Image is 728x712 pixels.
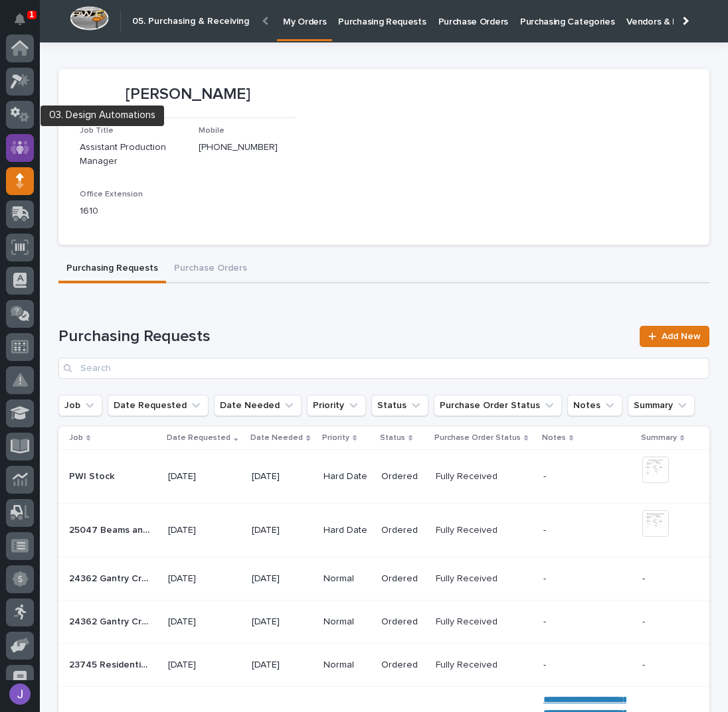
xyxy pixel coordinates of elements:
p: Priority [322,431,349,445]
p: Ordered [381,471,425,482]
p: - [543,660,626,671]
p: Ordered [381,660,425,671]
p: - [642,616,688,628]
button: Job [58,395,102,416]
h1: Purchasing Requests [58,327,632,346]
tr: PWI StockPWI Stock [DATE][DATE]Hard DateOrderedFully ReceivedFully Received - [58,450,709,504]
p: Ordered [381,616,425,628]
p: - [543,573,626,585]
p: Job [69,431,83,445]
p: Normal [323,573,371,585]
button: Notes [567,395,622,416]
tr: 24362 Gantry Crane24362 Gantry Crane [DATE][DATE]NormalOrderedFully ReceivedFully Received -- [58,557,709,601]
p: [DATE] [168,660,241,671]
tr: 23745 Residential Beam23745 Residential Beam [DATE][DATE]NormalOrderedFully ReceivedFully Receive... [58,644,709,687]
button: Summary [628,395,695,416]
p: 25047 Beams and Bracing [69,522,155,536]
p: [DATE] [252,616,313,628]
p: Fully Received [436,468,500,482]
p: Fully Received [436,571,500,585]
p: [DATE] [168,471,241,482]
p: [DATE] [252,525,313,536]
img: Workspace Logo [70,6,109,31]
p: Normal [323,616,371,628]
p: Normal [323,660,371,671]
p: - [642,660,688,671]
p: Date Needed [250,431,303,445]
button: Notifications [6,5,34,33]
button: Status [371,395,428,416]
p: Ordered [381,573,425,585]
p: [DATE] [168,616,241,628]
span: Mobile [199,127,225,135]
p: [DATE] [252,471,313,482]
button: Purchase Order Status [434,395,562,416]
button: Purchasing Requests [58,255,166,283]
p: Status [380,431,405,445]
button: Purchase Orders [166,255,255,283]
p: Fully Received [436,657,500,671]
p: [PERSON_NAME] [80,85,296,104]
p: Date Requested [167,431,230,445]
p: [DATE] [252,573,313,585]
p: - [543,525,626,536]
h2: 05. Purchasing & Receiving [132,16,249,27]
p: Hard Date [323,525,371,536]
div: Notifications1 [17,13,34,35]
tr: 25047 Beams and Bracing25047 Beams and Bracing [DATE][DATE]Hard DateOrderedFully ReceivedFully Re... [58,504,709,557]
p: Hard Date [323,471,371,482]
p: [DATE] [168,573,241,585]
p: Summary [641,431,677,445]
button: users-avatar [6,680,34,708]
p: 24362 Gantry Crane [69,614,155,628]
p: - [543,616,626,628]
p: - [543,471,626,482]
p: Ordered [381,525,425,536]
p: 1610 [80,204,188,218]
p: [DATE] [168,525,241,536]
p: Purchase Order Status [434,431,521,445]
span: Office Extension [80,190,143,198]
a: Add New [640,326,709,347]
button: Date Needed [214,395,302,416]
p: 23745 Residential Beam [69,657,155,671]
p: [DATE] [252,660,313,671]
button: Priority [307,395,366,416]
tr: 24362 Gantry Crane24362 Gantry Crane [DATE][DATE]NormalOrderedFully ReceivedFully Received -- [58,601,709,644]
p: 1 [29,10,34,19]
p: PWI Stock [69,468,117,482]
span: Add New [662,332,701,341]
p: - [642,573,688,585]
p: Assistant Production Manager [80,141,188,169]
p: 24362 Gantry Crane [69,571,155,585]
span: Job Title [80,127,114,135]
p: Fully Received [436,522,500,536]
a: [PHONE_NUMBER] [199,143,278,152]
p: Fully Received [436,614,500,628]
p: Notes [542,431,566,445]
button: Date Requested [108,395,209,416]
input: Search [58,358,709,379]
